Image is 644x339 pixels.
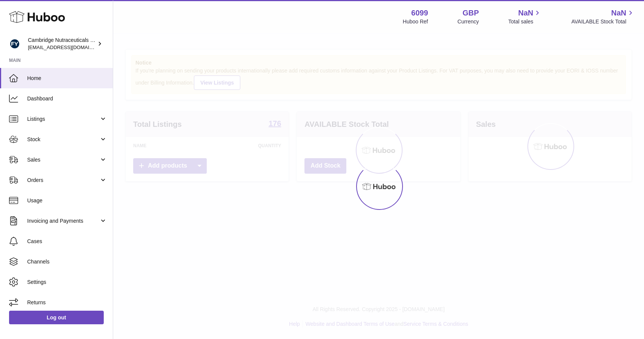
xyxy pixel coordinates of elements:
[571,8,635,25] a: NaN AVAILABLE Stock Total
[27,177,99,184] span: Orders
[27,238,107,245] span: Cases
[458,18,479,25] div: Currency
[27,95,107,102] span: Dashboard
[571,18,635,25] span: AVAILABLE Stock Total
[27,197,107,204] span: Usage
[27,136,99,143] span: Stock
[28,37,96,51] div: Cambridge Nutraceuticals Ltd
[27,156,99,163] span: Sales
[411,8,428,18] strong: 6099
[28,44,111,50] span: [EMAIL_ADDRESS][DOMAIN_NAME]
[27,116,99,123] span: Listings
[27,279,107,286] span: Settings
[508,18,542,25] span: Total sales
[518,8,533,18] span: NaN
[611,8,626,18] span: NaN
[27,217,99,225] span: Invoicing and Payments
[403,18,428,25] div: Huboo Ref
[27,75,107,82] span: Home
[508,8,542,25] a: NaN Total sales
[27,299,107,306] span: Returns
[9,38,20,49] img: huboo@camnutra.com
[9,311,104,324] a: Log out
[27,258,107,265] span: Channels
[463,8,479,18] strong: GBP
